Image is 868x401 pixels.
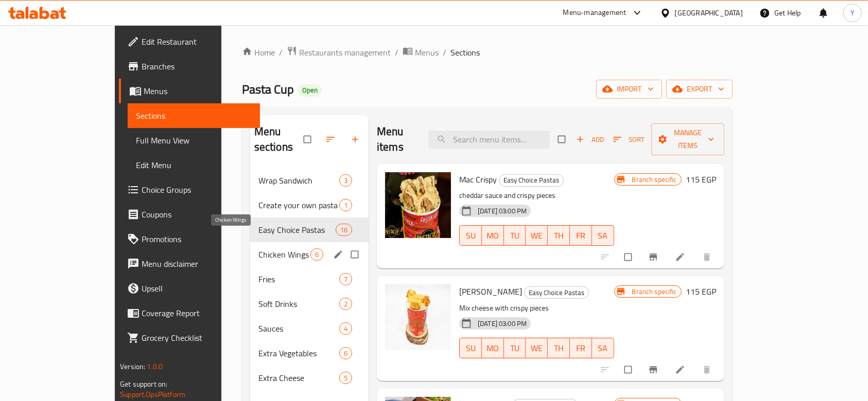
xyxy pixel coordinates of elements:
[119,79,260,103] a: Menus
[464,341,478,356] span: SU
[686,172,716,187] h6: 115 EGP
[675,364,687,375] a: Edit menu item
[576,134,604,145] span: Add
[250,217,369,242] div: Easy Choice Pastas16
[258,372,339,384] span: Extra Cheese
[675,252,687,262] a: Edit menu item
[258,322,339,335] span: Sauces
[508,341,522,356] span: TU
[340,176,352,186] span: 3
[570,225,592,246] button: FR
[574,132,606,148] button: Add
[119,325,260,350] a: Grocery Checklist
[298,130,319,149] span: Select all sections
[464,228,478,243] span: SU
[242,46,733,59] nav: breadcrumb
[119,251,260,276] a: Menu disclaimer
[142,184,252,196] span: Choice Groups
[339,199,352,211] div: items
[443,46,446,59] li: /
[675,7,743,19] div: [GEOGRAPHIC_DATA]
[332,248,347,261] button: edit
[128,128,260,153] a: Full Menu View
[136,159,252,171] span: Edit Menu
[119,29,260,54] a: Edit Restaurant
[250,242,369,267] div: Chicken Wings6edit
[120,377,167,391] span: Get support on:
[242,78,294,101] span: Pasta Cup
[250,168,369,193] div: Wrap Sandwich3
[686,284,716,299] h6: 115 EGP
[611,132,647,148] button: Sort
[340,373,352,383] span: 5
[666,80,733,99] button: export
[250,164,369,394] nav: Menu sections
[258,347,339,359] span: Extra Vegetables
[596,228,610,243] span: SA
[136,134,252,147] span: Full Menu View
[128,153,260,177] a: Edit Menu
[340,349,352,358] span: 6
[258,273,339,285] div: Fries
[340,200,352,210] span: 1
[651,123,724,155] button: Manage items
[258,224,336,236] span: Easy Choice Pastas
[548,338,570,358] button: TH
[119,301,260,325] a: Coverage Report
[258,174,339,187] span: Wrap Sandwich
[119,276,260,301] a: Upsell
[596,80,662,99] button: import
[504,338,526,358] button: TU
[395,46,398,59] li: /
[250,341,369,366] div: Extra Vegetables6
[596,341,610,356] span: SA
[128,103,260,128] a: Sections
[459,172,497,187] span: Mac Crispy
[142,35,252,48] span: Edit Restaurant
[142,60,252,72] span: Branches
[311,250,323,260] span: 6
[298,86,322,95] span: Open
[250,193,369,217] div: Create your own pasta1
[674,83,724,96] span: export
[482,225,504,246] button: MO
[474,319,531,329] span: [DATE] 03:00 PM
[628,175,681,185] span: Branch specific
[147,360,163,373] span: 1.0.0
[258,248,310,261] span: Chicken Wings
[258,199,339,211] span: Create your own pasta
[499,174,564,187] div: Easy Choice Pastas
[385,284,451,350] img: Chessey Crispy
[592,338,614,358] button: SA
[377,124,416,155] h2: Menu items
[336,225,352,235] span: 16
[120,360,145,373] span: Version:
[592,225,614,246] button: SA
[142,258,252,270] span: Menu disclaimer
[279,46,283,59] li: /
[142,282,252,295] span: Upsell
[142,332,252,344] span: Grocery Checklist
[339,298,352,310] div: items
[136,110,252,122] span: Sections
[250,291,369,316] div: Soft Drinks2
[474,206,531,216] span: [DATE] 03:00 PM
[642,246,667,268] button: Branch-specific-item
[628,287,681,297] span: Branch specific
[696,358,720,381] button: delete
[618,247,640,267] span: Select to update
[574,132,606,148] span: Add item
[499,174,563,186] span: Easy Choice Pastas
[310,248,323,261] div: items
[459,338,482,358] button: SU
[606,132,651,148] span: Sort items
[613,134,645,145] span: Sort
[385,172,451,238] img: Mac Crispy
[254,124,304,155] h2: Menu sections
[340,275,352,284] span: 7
[574,341,588,356] span: FR
[530,341,544,356] span: WE
[258,298,339,310] span: Soft Drinks
[142,307,252,319] span: Coverage Report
